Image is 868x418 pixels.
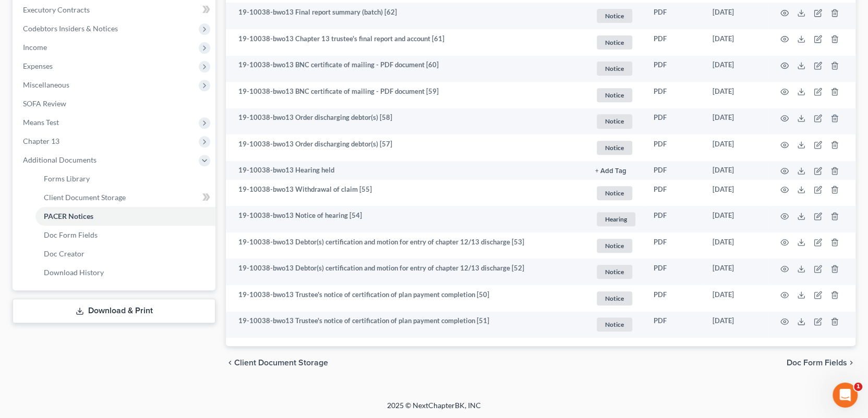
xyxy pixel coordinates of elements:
a: Notice [595,34,637,51]
span: Notice [597,265,632,279]
a: Download & Print [13,299,215,323]
a: Doc Creator [35,244,215,263]
td: PDF [645,82,704,108]
span: Chapter 13 [23,137,59,145]
span: Notice [597,141,632,155]
span: Notice [597,9,632,23]
span: PACER Notices [44,212,93,220]
a: Download History [35,263,215,282]
button: + Add Tag [595,168,626,175]
i: chevron_right [847,359,855,367]
td: [DATE] [704,134,768,161]
a: Notice [595,185,637,202]
td: 19-10038-bwo13 Chapter 13 trustee's final report and account [61] [226,29,587,56]
button: chevron_left Client Document Storage [226,359,328,367]
td: [DATE] [704,206,768,232]
a: Doc Form Fields [35,226,215,244]
span: Miscellaneous [23,80,69,89]
span: Notice [597,186,632,200]
td: PDF [645,259,704,285]
a: Hearing [595,211,637,228]
a: Client Document Storage [35,188,215,207]
td: 19-10038-bwo13 BNC certificate of mailing - PDF document [59] [226,82,587,108]
span: Doc Form Fields [44,230,98,239]
td: 19-10038-bwo13 BNC certificate of mailing - PDF document [60] [226,56,587,82]
span: Doc Form Fields [787,359,847,367]
a: Notice [595,237,637,254]
td: 19-10038-bwo13 Withdrawal of claim [55] [226,180,587,206]
td: [DATE] [704,56,768,82]
td: PDF [645,180,704,206]
td: 19-10038-bwo13 Order discharging debtor(s) [57] [226,134,587,161]
td: [DATE] [704,108,768,135]
td: [DATE] [704,82,768,108]
td: [DATE] [704,259,768,285]
a: + Add Tag [595,165,637,175]
span: Additional Documents [23,155,97,164]
td: 19-10038-bwo13 Hearing held [226,161,587,180]
td: PDF [645,3,704,29]
a: Notice [595,290,637,307]
span: SOFA Review [23,99,66,108]
span: Notice [597,62,632,76]
span: 1 [854,383,862,391]
td: 19-10038-bwo13 Notice of hearing [54] [226,206,587,232]
span: Doc Creator [44,249,85,258]
td: PDF [645,134,704,161]
td: [DATE] [704,29,768,56]
span: Executory Contracts [23,5,90,14]
a: Executory Contracts [15,1,215,19]
span: Hearing [597,212,635,226]
td: [DATE] [704,312,768,338]
td: [DATE] [704,232,768,259]
td: PDF [645,232,704,259]
span: Notice [597,239,632,253]
i: chevron_left [226,359,234,367]
span: Notice [597,291,632,305]
td: [DATE] [704,285,768,312]
a: Notice [595,60,637,77]
td: 19-10038-bwo13 Debtor(s) certification and motion for entry of chapter 12/13 discharge [52] [226,259,587,285]
a: Notice [595,113,637,130]
span: Client Document Storage [234,359,328,367]
td: PDF [645,206,704,232]
a: Notice [595,139,637,156]
td: 19-10038-bwo13 Final report summary (batch) [62] [226,3,587,29]
td: PDF [645,56,704,82]
span: Income [23,43,47,52]
span: Notice [597,317,632,331]
td: PDF [645,312,704,338]
a: Notice [595,316,637,333]
iframe: Intercom live chat [833,383,858,408]
span: Notice [597,114,632,128]
a: Forms Library [35,169,215,188]
span: Download History [44,268,104,277]
a: Notice [595,7,637,24]
td: PDF [645,29,704,56]
button: Doc Form Fields chevron_right [787,359,855,367]
td: 19-10038-bwo13 Trustee's notice of certification of plan payment completion [50] [226,285,587,312]
td: PDF [645,285,704,312]
span: Forms Library [44,174,90,183]
span: Notice [597,88,632,102]
td: 19-10038-bwo13 Debtor(s) certification and motion for entry of chapter 12/13 discharge [53] [226,232,587,259]
td: PDF [645,161,704,180]
td: 19-10038-bwo13 Order discharging debtor(s) [58] [226,108,587,135]
td: [DATE] [704,3,768,29]
td: [DATE] [704,161,768,180]
span: Expenses [23,62,53,70]
span: Notice [597,35,632,50]
span: Client Document Storage [44,193,126,202]
a: SOFA Review [15,94,215,113]
a: Notice [595,87,637,104]
span: Means Test [23,118,59,127]
td: 19-10038-bwo13 Trustee's notice of certification of plan payment completion [51] [226,312,587,338]
td: PDF [645,108,704,135]
a: Notice [595,263,637,280]
td: [DATE] [704,180,768,206]
a: PACER Notices [35,207,215,226]
span: Codebtors Insiders & Notices [23,24,118,33]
